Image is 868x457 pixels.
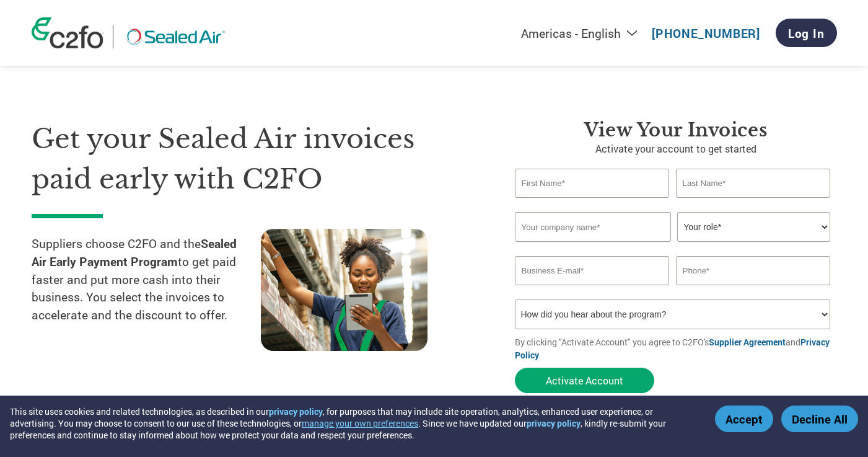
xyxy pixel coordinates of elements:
div: Inavlid Phone Number [676,286,831,295]
button: Activate Account [515,368,654,393]
div: Invalid first name or first name is too long [515,199,670,207]
a: privacy policy [269,406,323,417]
h3: View Your Invoices [515,119,837,141]
a: [PHONE_NUMBER] [652,25,760,41]
p: Suppliers choose C2FO and the to get paid faster and put more cash into their business. You selec... [32,235,261,341]
a: Supplier Agreement [709,336,786,348]
input: First Name* [515,169,670,198]
div: Invalid last name or last name is too long [676,199,831,207]
a: Privacy Policy [515,336,830,361]
strong: Sealed Air Early Payment Program [32,236,237,269]
input: Your company name* [515,212,671,242]
input: Last Name* [676,169,831,198]
button: Decline All [781,406,858,432]
img: c2fo logo [32,17,103,48]
select: Title/Role [677,212,830,242]
p: Activate your account to get started [515,141,837,156]
input: Invalid Email format [515,256,670,285]
div: This site uses cookies and related technologies, as described in our , for purposes that may incl... [10,406,697,441]
h1: Get your Sealed Air invoices paid early with C2FO [32,119,478,199]
input: Phone* [676,256,831,285]
div: Inavlid Email Address [515,286,670,295]
button: manage your own preferences [302,417,418,429]
button: Accept [715,406,773,432]
p: By clicking "Activate Account" you agree to C2FO's and [515,335,837,362]
a: privacy policy [527,417,581,429]
div: Invalid company name or company name is too long [515,243,831,251]
img: Sealed Air [123,25,229,48]
img: supply chain worker [261,229,427,351]
a: Log In [776,19,837,47]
